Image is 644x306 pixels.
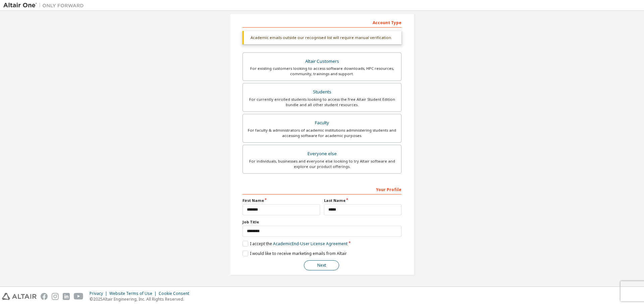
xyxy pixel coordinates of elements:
div: Everyone else [247,149,397,159]
div: Privacy [90,291,109,296]
label: I would like to receive marketing emails from Altair [243,251,347,256]
div: Students [247,87,397,97]
div: Academic emails outside our recognised list will require manual verification. [243,31,401,44]
label: First Name [243,198,320,203]
div: Account Type [243,17,401,28]
img: instagram.svg [52,293,59,300]
img: youtube.svg [74,293,84,300]
label: I accept the [243,241,347,247]
div: For currently enrolled students looking to access the free Altair Student Edition bundle and all ... [247,97,397,107]
div: For existing customers looking to access software downloads, HPC resources, community, trainings ... [247,66,397,77]
label: Job Title [243,219,401,225]
div: Altair Customers [247,57,397,66]
div: For faculty & administrators of academic institutions administering students and accessing softwa... [247,128,397,138]
a: Academic End-User License Agreement [273,241,347,247]
label: Last Name [324,198,401,203]
img: facebook.svg [41,293,48,300]
div: Faculty [247,118,397,128]
div: Website Terms of Use [109,291,159,296]
div: For individuals, businesses and everyone else looking to try Altair software and explore our prod... [247,159,397,169]
button: Next [304,260,339,270]
p: © 2025 Altair Engineering, Inc. All Rights Reserved. [90,296,193,302]
img: altair_logo.svg [2,293,37,300]
img: linkedin.svg [63,293,70,300]
div: Your Profile [243,184,401,194]
img: Altair One [3,2,87,9]
div: Cookie Consent [159,291,193,296]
